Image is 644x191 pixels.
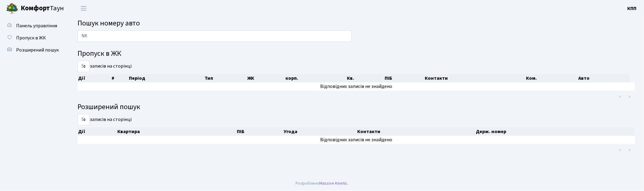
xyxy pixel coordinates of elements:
span: Панель управління [16,22,57,29]
th: ЖК [247,74,285,82]
a: КПП [628,5,637,12]
th: Дії [78,127,117,136]
th: Дії [78,74,111,82]
th: ПІБ [236,127,283,136]
td: Відповідних записів не знайдено [78,136,635,144]
th: Квартира [117,127,236,136]
th: Період [128,74,204,82]
th: Угода [283,127,357,136]
span: Розширений пошук [16,47,59,53]
a: Розширений пошук [3,44,64,56]
th: Контакти [424,74,526,82]
th: Кв. [347,74,384,82]
th: ПІБ [384,74,424,82]
a: Панель управління [3,20,64,32]
th: Контакти [357,127,475,136]
span: Таун [21,3,64,14]
th: Держ. номер [475,127,635,136]
span: Пошук номеру авто [78,18,140,28]
span: Пропуск в ЖК [16,35,46,41]
label: записів на сторінці [78,61,132,72]
b: КПП [628,5,637,12]
h4: Пропуск в ЖК [78,49,635,58]
td: Відповідних записів не знайдено [78,82,635,91]
a: Massive Kinetic [319,180,348,186]
img: logo.png [6,2,18,15]
b: Комфорт [21,3,50,13]
button: Переключити навігацію [76,3,91,13]
a: Пропуск в ЖК [3,32,64,44]
select: записів на сторінці [78,114,90,126]
th: # [111,74,128,82]
div: Розроблено . [296,180,348,187]
h4: Розширений пошук [78,103,635,112]
th: Ком. [526,74,578,82]
label: записів на сторінці [78,114,132,126]
th: Авто [578,74,630,82]
th: Тип [204,74,247,82]
select: записів на сторінці [78,61,90,72]
th: корп. [285,74,346,82]
input: Пошук [78,30,352,42]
